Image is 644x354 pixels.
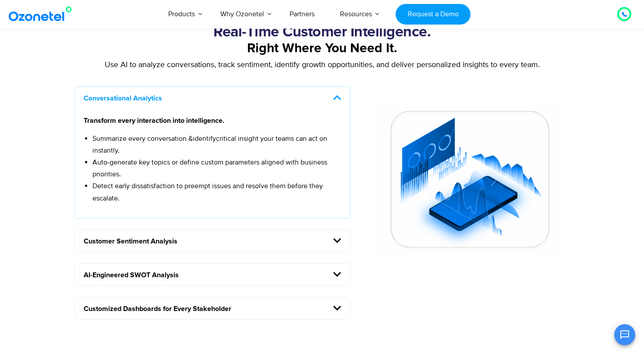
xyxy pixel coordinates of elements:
[75,87,350,109] h5: Conversational Analytics
[84,95,162,102] a: Conversational Analytics
[396,4,471,25] a: Request a Demo
[70,24,574,41] h2: Real-Time Customer Intelligence.
[92,158,327,179] span: Auto-generate key topics or define custom parameters aligned with business priorities.
[92,182,323,202] span: Detect early dissatisfaction to preempt issues and resolve them before they escalate.
[92,134,327,155] span: critical insight your teams can act on instantly.
[193,134,216,143] span: identify
[84,305,231,312] a: Customized Dashboards for Every Stakeholder
[75,264,350,286] h5: AI-Engineered SWOT Analysis
[84,272,179,279] a: AI-Engineered SWOT Analysis
[92,134,193,143] span: Summarize every conversation &
[614,324,635,345] button: Open chat
[75,109,350,218] div: Conversational Analytics
[84,117,224,124] strong: Transform every interaction into intelligence.
[70,40,574,57] h3: Right Where You Need It.
[84,238,177,245] a: Customer Sentiment Analysis
[70,59,574,71] p: Use AI to analyze conversations, track sentiment, identify growth opportunities, and deliver pers...
[75,297,350,319] h5: Customized Dashboards for Every Stakeholder
[75,230,350,252] h5: Customer Sentiment Analysis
